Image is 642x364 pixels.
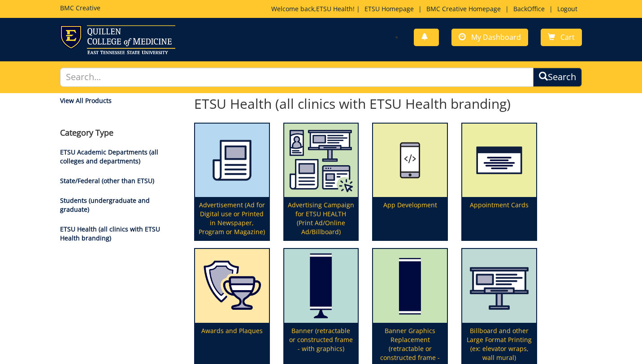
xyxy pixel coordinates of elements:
[194,96,538,111] h2: ETSU Health (all clinics with ETSU Health branding)
[284,197,358,240] p: Advertising Campaign for ETSU HEALTH (Print Ad/Online Ad/Billboard)
[462,124,536,240] a: Appointment Cards
[360,4,418,13] a: ETSU Homepage
[60,196,150,214] a: Students (undergraduate and graduate)
[195,124,269,240] a: Advertisement (Ad for Digital use or Printed in Newspaper, Program or Magazine)
[373,124,447,197] img: app%20development%20icon-655684178ce609.47323231.png
[60,4,100,11] h5: BMC Creative
[284,249,358,323] img: retractable-banner-59492b401f5aa8.64163094.png
[195,249,269,323] img: plaques-5a7339fccbae09.63825868.png
[60,176,154,185] a: State/Federal (other than ETSU)
[533,68,582,87] button: Search
[373,124,447,240] a: App Development
[60,225,160,242] a: ETSU Health (all clinics with ETSU Health branding)
[60,148,158,165] a: ETSU Academic Departments (all colleges and departments)
[195,124,269,197] img: printmedia-5fff40aebc8a36.86223841.png
[60,25,175,54] img: ETSU logo
[316,4,353,13] a: ETSU Health
[553,4,582,13] a: Logout
[462,249,536,323] img: canvas-5fff48368f7674.25692951.png
[451,29,528,46] a: My Dashboard
[462,124,536,197] img: appointment%20cards-6556843a9f7d00.21763534.png
[60,128,180,137] h4: Category Type
[541,29,582,46] a: Cart
[284,124,358,240] a: Advertising Campaign for ETSU HEALTH (Print Ad/Online Ad/Billboard)
[422,4,505,13] a: BMC Creative Homepage
[373,197,447,240] p: App Development
[271,4,582,13] p: Welcome back, ! | | | |
[195,197,269,240] p: Advertisement (Ad for Digital use or Printed in Newspaper, Program or Magazine)
[462,197,536,240] p: Appointment Cards
[509,4,549,13] a: BackOffice
[60,68,533,87] input: Search...
[471,32,521,42] span: My Dashboard
[284,124,358,197] img: etsu%20health%20marketing%20campaign%20image-6075f5506d2aa2.29536275.png
[560,32,575,42] span: Cart
[373,249,447,323] img: graphics-only-banner-5949222f1cdc31.93524894.png
[60,96,180,105] a: View All Products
